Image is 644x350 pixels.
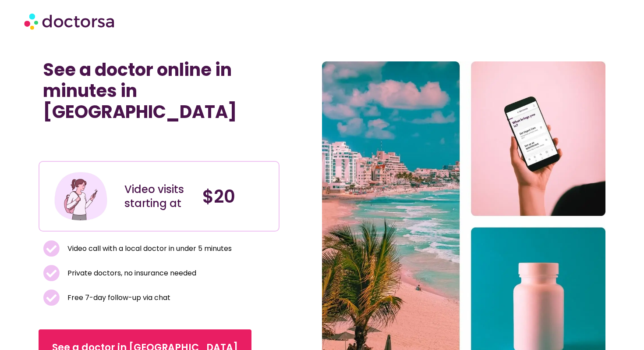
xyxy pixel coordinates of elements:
span: Video call with a local doctor in under 5 minutes [65,243,232,255]
iframe: Customer reviews powered by Trustpilot [43,142,275,152]
span: Private doctors, no insurance needed [65,267,196,279]
img: Illustration depicting a young woman in a casual outfit, engaged with her smartphone. She has a p... [53,168,109,224]
iframe: Customer reviews powered by Trustpilot [43,131,174,142]
span: Free 7-day follow-up via chat [65,292,170,304]
div: Video visits starting at [124,182,194,211]
h4: $20 [202,186,272,207]
h1: See a doctor online in minutes in [GEOGRAPHIC_DATA] [43,59,275,122]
